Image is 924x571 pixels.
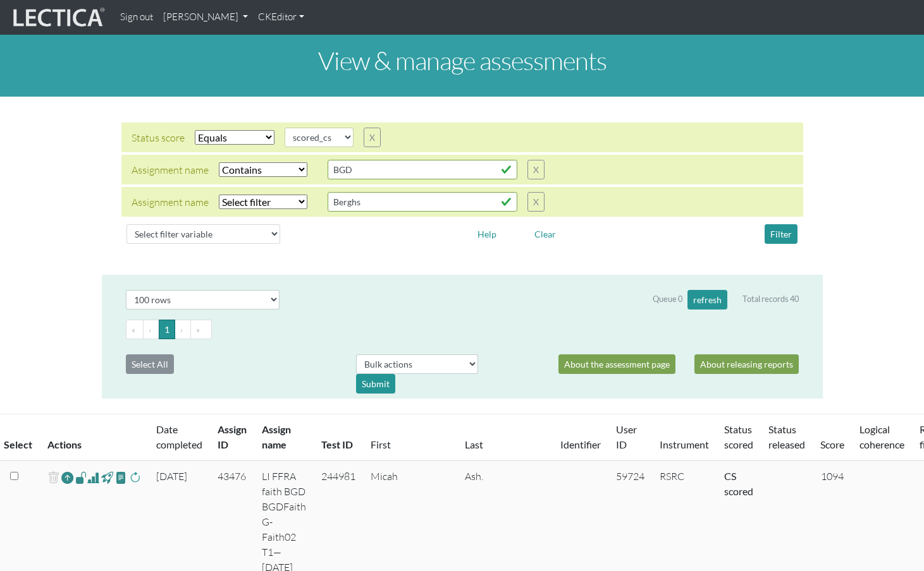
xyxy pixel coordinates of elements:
[101,470,113,484] span: view
[465,438,483,450] a: Last
[132,130,185,145] div: Status score
[159,320,175,339] button: Go to page 1
[210,414,254,461] th: Assign ID
[129,470,141,485] span: rescore
[527,192,545,212] button: X
[616,423,637,450] a: User ID
[472,224,502,244] button: Help
[820,438,844,450] a: Score
[859,423,904,450] a: Logical coherence
[10,6,105,30] img: lecticalive
[126,320,799,339] ul: Pagination
[724,423,753,450] a: Status scored
[529,224,562,244] button: Clear
[653,290,799,310] div: Queue 0 Total records 40
[371,438,391,450] a: First
[126,354,174,374] button: Select All
[132,195,209,210] div: Assignment name
[765,224,798,244] button: Filter
[821,470,844,483] span: 1094
[61,469,73,487] a: Reopen
[364,128,381,147] button: X
[253,5,309,30] a: CKEditor
[75,470,87,484] span: view
[314,414,363,461] th: Test ID
[724,470,753,497] a: Completed = assessment has been completed; CS scored = assessment has been CLAS scored; LS scored...
[356,374,395,394] div: Submit
[472,227,502,239] a: Help
[558,354,675,374] a: About the assessment page
[156,423,202,450] a: Date completed
[158,5,253,30] a: [PERSON_NAME]
[47,469,59,487] span: delete
[687,290,727,310] button: refresh
[768,423,805,450] a: Status released
[694,354,799,374] a: About releasing reports
[660,438,709,450] a: Instrument
[115,5,158,30] a: Sign out
[40,414,149,461] th: Actions
[87,470,99,485] span: Analyst score
[254,414,314,461] th: Assign name
[560,438,601,450] a: Identifier
[527,160,545,179] button: X
[132,162,209,177] div: Assignment name
[115,470,127,484] span: view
